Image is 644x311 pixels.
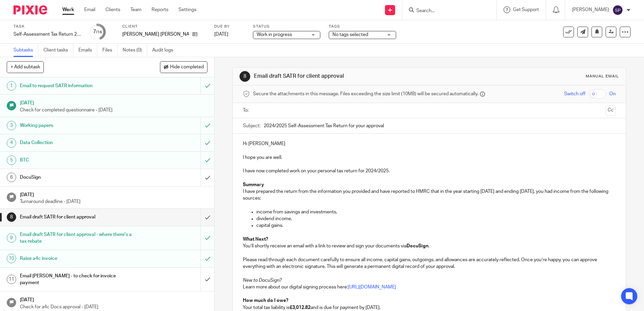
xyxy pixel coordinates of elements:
[572,6,609,13] p: [PERSON_NAME]
[513,7,539,12] span: Get Support
[7,138,16,148] div: 4
[239,71,250,82] div: 8
[214,32,228,37] span: [DATE]
[329,24,396,29] label: Tags
[78,44,97,57] a: Emails
[13,24,81,29] label: Task
[7,275,16,284] div: 11
[243,140,615,147] p: Hi [PERSON_NAME]
[20,212,136,222] h1: Email draft SATR for client approval
[105,6,120,13] a: Clients
[243,304,615,311] p: Your total tax liability is and is due for payment by [DATE].
[243,168,615,174] p: I have now completed work on your personal tax return for 2024/2025.
[214,24,245,29] label: Due by
[7,212,16,222] div: 8
[243,243,615,249] p: You’ll shortly receive an email with a link to review and sign your documents via .
[20,230,136,247] h1: Email draft SATR for client approval - where there's a tax rebate
[7,173,16,182] div: 6
[407,244,428,248] strong: DocuSign
[122,24,206,29] label: Client
[13,5,47,14] img: Pixie
[257,32,292,37] span: Work in progress
[123,44,147,57] a: Notes (0)
[170,65,204,70] span: Hide completed
[7,81,16,91] div: 1
[20,107,208,113] p: Check for completed questionnaire - [DATE]
[253,24,320,29] label: Status
[7,155,16,165] div: 5
[62,6,74,13] a: Work
[348,285,396,289] a: [URL][DOMAIN_NAME]
[612,5,623,15] img: svg%3E
[243,277,615,291] p: Learn more about our digital signing process here:
[243,182,264,187] strong: Summary
[43,44,73,57] a: Client tasks
[13,44,38,57] a: Subtasks
[256,209,615,215] p: income from savings and investments,
[256,222,615,229] p: capital gains.
[7,121,16,130] div: 3
[586,74,619,79] div: Manual email
[20,190,208,198] h1: [DATE]
[243,123,260,129] label: Subject:
[20,120,136,131] h1: Working papers
[243,237,268,242] strong: What Next?
[243,188,615,202] p: I have prepared the return from the information you provided and have reported to HMRC that in th...
[20,98,208,106] h1: [DATE]
[102,44,118,57] a: Files
[7,233,16,243] div: 9
[20,271,136,288] h1: Email [PERSON_NAME] - to check for invoice payment
[96,30,102,34] small: /16
[7,254,16,263] div: 10
[243,154,615,161] p: I hope you are well.
[160,61,207,73] button: Hide completed
[606,105,616,115] button: Cc
[84,6,95,13] a: Email
[243,256,615,270] p: Please read through each document carefully to ensure all income, capital gains, outgoings, and a...
[152,44,178,57] a: Audit logs
[20,81,136,91] h1: Email to request SATR information
[122,31,189,38] p: [PERSON_NAME] [PERSON_NAME]
[290,305,311,310] strong: £3,012.82
[20,155,136,165] h1: BTC
[20,198,208,205] p: Turnaround deadline - [DATE]
[332,32,368,37] span: No tags selected
[13,31,81,38] div: Self-Assessment Tax Return 2025
[93,28,102,36] div: 7
[130,6,141,13] a: Team
[256,215,615,222] p: dividend income,
[20,304,208,310] p: Check for a4c Docs approval - [DATE]
[20,253,136,264] h1: Raise a4c invoice
[416,8,476,14] input: Search
[7,61,44,73] button: + Add subtask
[152,6,168,13] a: Reports
[253,91,478,97] span: Secure the attachments in this message. Files exceeding the size limit (10MB) will be secured aut...
[243,278,282,283] em: New to DocuSign?
[254,73,444,80] h1: Email draft SATR for client approval
[243,298,288,303] strong: How much do I owe?
[20,295,208,303] h1: [DATE]
[20,138,136,148] h1: Data Collection
[564,91,585,97] span: Switch off
[243,107,250,114] label: To:
[20,172,136,182] h1: DocuSign
[179,6,196,13] a: Settings
[609,91,616,97] span: On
